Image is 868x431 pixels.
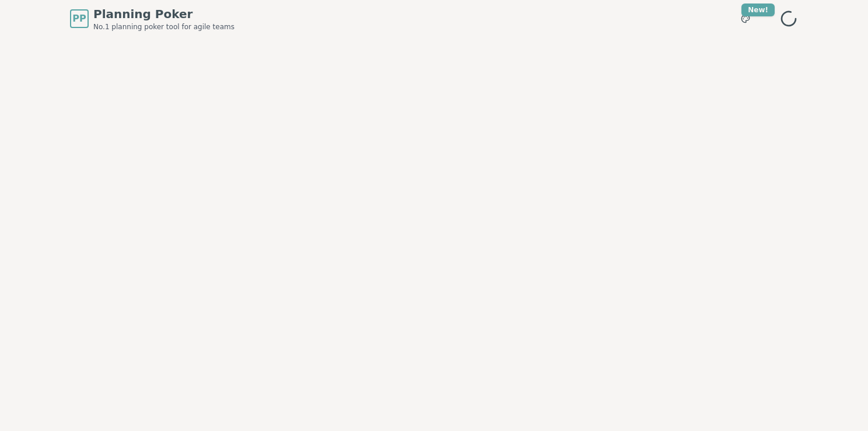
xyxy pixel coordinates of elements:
div: New! [741,4,775,16]
a: PPPlanning PokerNo.1 planning poker tool for agile teams [70,6,235,32]
button: New! [735,8,756,29]
span: Planning Poker [93,6,235,22]
span: No.1 planning poker tool for agile teams [93,22,235,32]
span: PP [72,12,86,26]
